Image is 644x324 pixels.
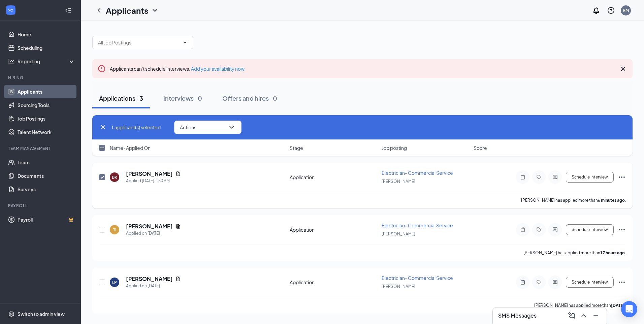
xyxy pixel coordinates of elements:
svg: ActiveChat [551,280,559,285]
svg: ChevronUp [580,312,588,320]
svg: WorkstreamLogo [7,7,14,13]
svg: ActiveChat [551,227,559,232]
button: Schedule Interview [566,277,614,288]
svg: Settings [8,311,15,317]
div: Applied on [DATE] [126,283,181,289]
a: PayrollCrown [18,213,75,226]
svg: ChevronDown [182,40,188,45]
div: Offers and hires · 0 [222,94,277,102]
span: Applicants can't schedule interviews. [110,66,245,72]
svg: ActiveChat [551,174,559,180]
a: Job Postings [18,112,75,125]
svg: Error [98,65,106,73]
svg: Cross [99,123,107,131]
div: Application [290,174,378,181]
h5: [PERSON_NAME] [126,170,173,177]
svg: Tag [535,227,543,232]
a: Documents [18,169,75,183]
button: Schedule Interview [566,172,614,183]
span: Score [474,144,487,151]
svg: ChevronLeft [95,6,103,14]
div: Open Intercom Messenger [621,301,637,317]
svg: Tag [535,280,543,285]
span: Electrician- Commercial Service [382,170,453,176]
button: Minimize [590,310,601,321]
span: Job posting [382,144,407,151]
div: TI [113,227,116,233]
svg: Notifications [592,6,600,14]
svg: Note [519,227,527,232]
h5: [PERSON_NAME] [126,275,173,283]
h3: SMS Messages [498,312,537,319]
div: Application [290,226,378,233]
div: Team Management [8,145,74,151]
h1: Applicants [106,5,148,16]
span: [PERSON_NAME] [382,231,415,236]
span: Stage [290,144,303,151]
div: Payroll [8,203,74,208]
svg: Ellipses [618,173,626,181]
span: Name · Applied On [110,144,151,151]
button: ComposeMessage [566,310,577,321]
svg: ComposeMessage [568,312,576,320]
div: Switch to admin view [18,311,65,317]
button: ChevronUp [578,310,589,321]
svg: Document [175,276,181,282]
svg: Analysis [8,58,15,65]
svg: Minimize [592,312,600,320]
input: All Job Postings [98,39,180,46]
svg: Collapse [65,7,72,14]
div: Applications · 3 [99,94,143,102]
span: [PERSON_NAME] [382,179,415,184]
span: Electrician- Commercial Service [382,222,453,228]
div: Applied [DATE] 1:30 PM [126,177,181,184]
a: Home [18,28,75,41]
svg: Document [175,171,181,176]
svg: QuestionInfo [607,6,615,14]
b: [DATE] [611,303,625,308]
svg: Tag [535,174,543,180]
svg: Cross [619,65,627,73]
a: Scheduling [18,41,75,55]
button: ActionsChevronDown [174,121,241,134]
h5: [PERSON_NAME] [126,223,173,230]
svg: Note [519,174,527,180]
a: Sourcing Tools [18,98,75,112]
svg: Document [175,224,181,229]
svg: ChevronDown [151,6,159,14]
div: Application [290,279,378,286]
span: Actions [180,125,196,130]
p: [PERSON_NAME] has applied more than . [534,302,626,308]
a: Team [18,156,75,169]
svg: Ellipses [618,226,626,234]
b: 6 minutes ago [598,198,625,203]
span: 1 applicant(s) selected [111,124,161,131]
p: [PERSON_NAME] has applied more than . [523,250,626,256]
span: [PERSON_NAME] [382,284,415,289]
a: Add your availability now [191,66,245,72]
div: Reporting [18,58,75,65]
a: Talent Network [18,125,75,139]
div: Applied on [DATE] [126,230,181,237]
a: Applicants [18,85,75,98]
b: 17 hours ago [600,250,625,255]
svg: ChevronDown [228,123,236,131]
div: RM [623,7,629,13]
p: [PERSON_NAME] has applied more than . [521,197,626,203]
div: BK [112,174,117,180]
button: Schedule Interview [566,224,614,235]
div: LP [112,280,117,285]
svg: ActiveNote [519,280,527,285]
span: Electrician- Commercial Service [382,275,453,281]
div: Interviews · 0 [163,94,202,102]
a: Surveys [18,183,75,196]
div: Hiring [8,75,74,80]
svg: Ellipses [618,278,626,286]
